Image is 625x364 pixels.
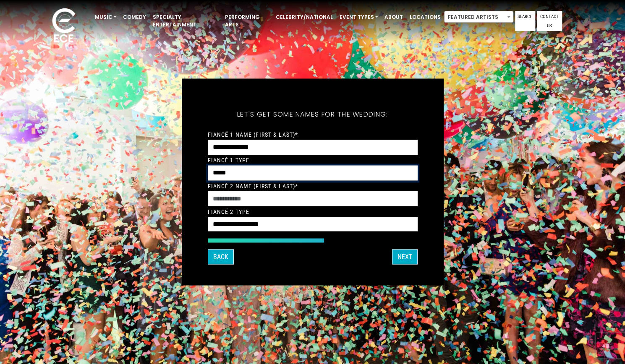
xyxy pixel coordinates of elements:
label: Fiancé 1 Type [208,156,250,164]
a: Event Types [336,10,381,24]
span: Featured Artists [445,11,513,23]
a: Specialty Entertainment [149,10,222,32]
label: Fiancé 2 Name (First & Last)* [208,182,298,190]
button: Next [392,250,418,265]
button: Back [208,250,234,265]
a: Locations [406,10,444,24]
a: Music [92,10,120,24]
label: Fiancé 1 Name (First & Last)* [208,131,298,138]
a: About [381,10,406,24]
img: ece_new_logo_whitev2-1.png [43,6,85,47]
label: Fiancé 2 Type [208,208,250,215]
a: Comedy [120,10,149,24]
span: Featured Artists [444,11,513,23]
a: Search [515,11,535,31]
a: Celebrity/National [272,10,336,24]
h5: Let's get some names for the wedding: [208,99,418,130]
a: Performing Arts [222,10,272,32]
a: Contact Us [537,11,562,31]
